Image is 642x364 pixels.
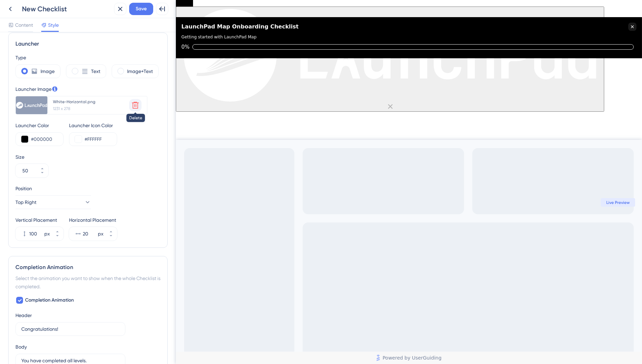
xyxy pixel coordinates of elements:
button: Save [129,3,153,15]
label: Image [41,67,55,75]
span: Style [48,21,59,29]
div: Launcher Color [15,121,64,130]
div: Launcher Icon Color [69,121,117,130]
div: Launcher [15,40,160,48]
div: Type [15,53,160,62]
div: Select the animation you want to show when the whole Checklist is completed. [15,274,160,291]
button: px [105,227,117,234]
span: Live Preview [430,200,454,205]
div: Position [15,184,91,193]
div: Header [15,311,32,319]
div: Getting started with LaunchPad Map [5,34,81,40]
img: launcher-image-alternative-text [3,8,426,103]
div: LaunchPad Map Onboarding Checklist [5,23,123,31]
span: Save [136,5,147,13]
div: Launcher Image [15,85,147,93]
div: New Checklist [22,4,111,14]
input: px [29,230,43,238]
label: Image+Text [127,67,153,75]
span: Top Right [15,198,36,206]
button: px [105,234,117,241]
div: Checklist progress: 0% [5,44,461,50]
div: px [98,230,103,238]
div: 1231 x 278 [53,106,129,111]
div: Size [15,153,160,161]
button: px [51,227,64,234]
input: Congratulations! [21,325,120,333]
div: Close Checklist [452,23,461,31]
div: px [44,230,50,238]
button: px [51,234,64,241]
span: Content [15,21,33,29]
div: Vertical Placement [15,216,64,224]
button: Top Right [15,195,91,209]
div: Completion Animation [15,263,160,271]
div: 0% [5,44,14,50]
input: px [83,230,97,238]
div: Horizontal Placement [69,216,117,224]
span: Completion Animation [25,296,74,304]
span: Powered by UserGuiding [207,354,266,362]
img: file-1760473377227.png [16,102,47,109]
div: Body [15,343,27,351]
div: White-Horizontal.png [53,99,128,105]
label: Text [91,67,100,75]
